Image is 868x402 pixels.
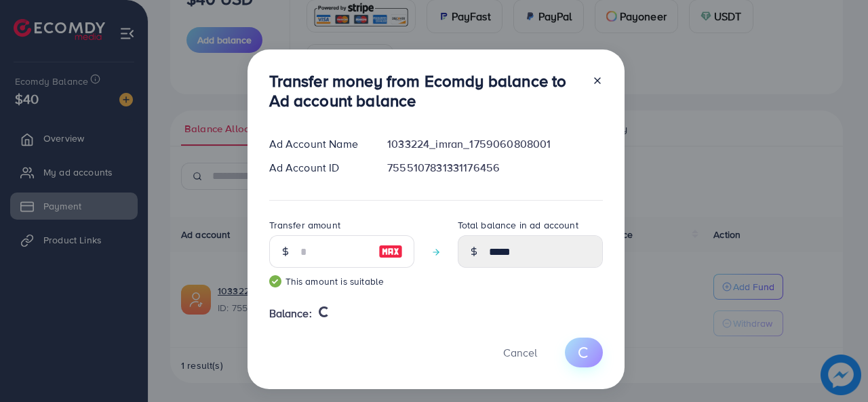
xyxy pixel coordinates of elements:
[378,243,403,260] img: image
[258,136,377,152] div: Ad Account Name
[458,218,578,232] label: Total balance in ad account
[269,218,340,232] label: Transfer amount
[376,136,613,152] div: 1033224_imran_1759060808001
[503,345,537,360] span: Cancel
[269,275,281,287] img: guide
[269,306,312,321] span: Balance:
[269,71,581,110] h3: Transfer money from Ecomdy balance to Ad account balance
[269,275,414,288] small: This amount is suitable
[258,160,377,176] div: Ad Account ID
[376,160,613,176] div: 7555107831331176456
[486,338,554,367] button: Cancel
